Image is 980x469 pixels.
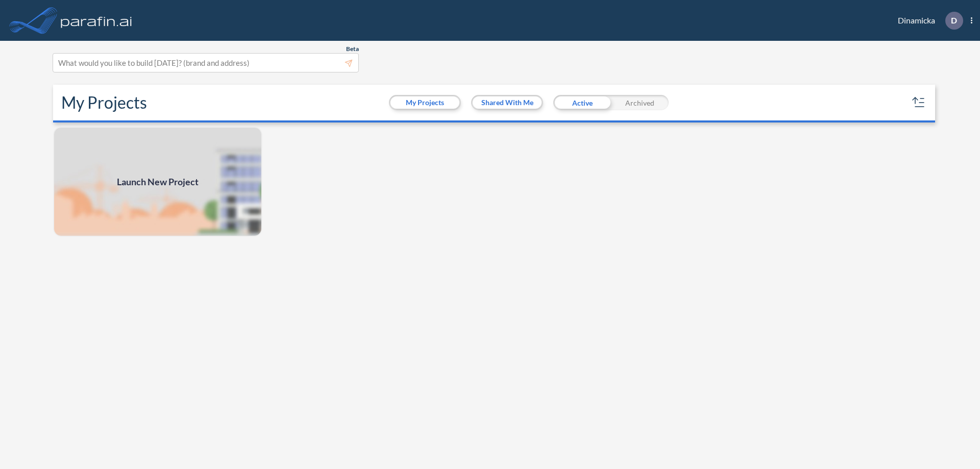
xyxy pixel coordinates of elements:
[883,12,972,30] div: Dinamicka
[390,96,459,109] button: My Projects
[59,10,134,31] img: logo
[117,175,199,189] span: Launch New Project
[473,96,542,109] button: Shared With Me
[911,94,927,111] button: sort
[346,45,359,53] span: Beta
[53,127,262,237] img: add
[553,95,611,110] div: Active
[53,127,262,237] a: Launch New Project
[611,95,669,110] div: Archived
[951,16,957,25] p: D
[61,93,147,112] h2: My Projects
